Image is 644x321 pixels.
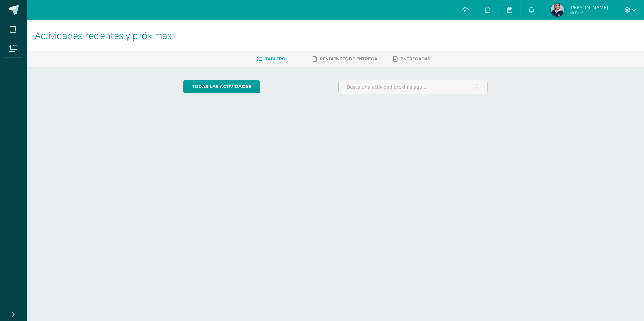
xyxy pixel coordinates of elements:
[393,53,430,64] a: Entregadas
[313,53,377,64] a: Pendientes de entrega
[569,10,608,16] span: Mi Perfil
[183,80,260,93] a: todas las Actividades
[257,53,285,64] a: Tablero
[569,4,608,11] span: [PERSON_NAME]
[265,56,285,61] span: Tablero
[339,80,488,94] input: Busca una actividad próxima aquí...
[551,3,564,17] img: 832bce097784c517455ad66caa4c68f5.png
[400,56,430,61] span: Entregadas
[35,29,172,42] span: Actividades recientes y próximas
[320,56,377,61] span: Pendientes de entrega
